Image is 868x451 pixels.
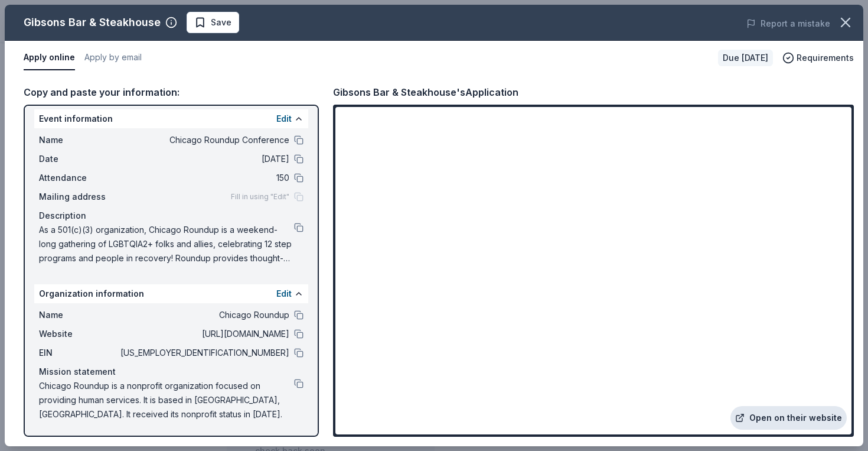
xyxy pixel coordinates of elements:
[39,223,294,265] span: As a 501(c)(3) organization, Chicago Roundup is a weekend-long gathering of LGBTQIA2+ folks and a...
[39,327,118,341] span: Website
[39,308,118,322] span: Name
[118,171,289,185] span: 150
[730,406,847,430] a: Open on their website
[782,51,854,65] button: Requirements
[333,85,518,100] div: Gibsons Bar & Steakhouse's Application
[39,152,118,166] span: Date
[276,112,292,126] button: Edit
[34,109,308,128] div: Event information
[39,365,304,379] div: Mission statement
[118,327,289,341] span: [URL][DOMAIN_NAME]
[211,15,231,30] span: Save
[118,346,289,360] span: [US_EMPLOYER_IDENTIFICATION_NUMBER]
[24,13,161,32] div: Gibsons Bar & Steakhouse
[39,209,304,223] div: Description
[39,346,118,360] span: EIN
[276,287,292,301] button: Edit
[39,190,118,204] span: Mailing address
[34,284,308,303] div: Organization information
[231,192,289,202] span: Fill in using "Edit"
[797,51,854,65] span: Requirements
[118,133,289,147] span: Chicago Roundup Conference
[84,46,142,70] button: Apply by email
[39,133,118,147] span: Name
[718,50,773,66] div: Due [DATE]
[39,171,118,185] span: Attendance
[39,379,294,421] span: Chicago Roundup is a nonprofit organization focused on providing human services. It is based in [...
[118,308,289,322] span: Chicago Roundup
[746,17,830,31] button: Report a mistake
[24,85,319,100] div: Copy and paste your information:
[24,46,75,70] button: Apply online
[118,152,289,166] span: [DATE]
[187,12,239,33] button: Save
